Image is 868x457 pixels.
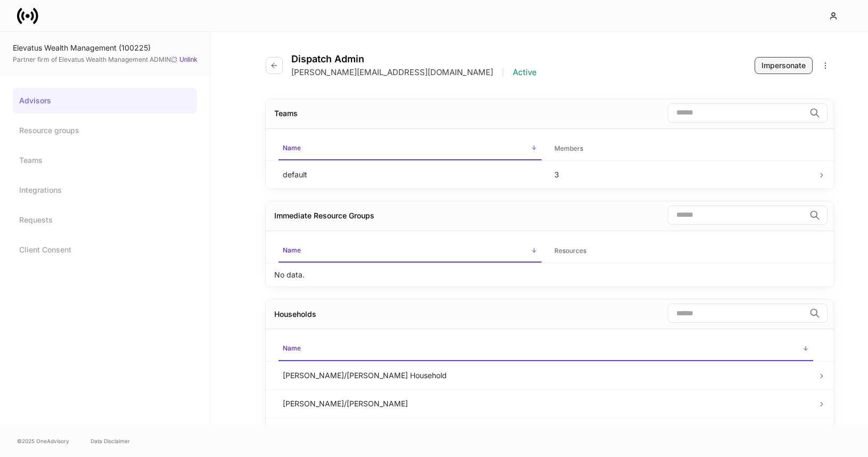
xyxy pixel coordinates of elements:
h6: Name [283,245,301,255]
td: [PERSON_NAME]/[PERSON_NAME] Household [274,418,817,446]
h6: Name [283,343,301,353]
a: Integrations [13,177,197,203]
p: No data. [274,270,305,280]
p: Active [513,67,537,78]
span: Name [279,240,542,263]
a: Teams [13,148,197,173]
div: Households [274,309,316,320]
span: Name [279,137,542,160]
h6: Members [554,143,583,153]
a: Client Consent [13,237,197,263]
span: Members [550,138,813,160]
a: Advisors [13,88,197,113]
a: Elevatus Wealth Management ADMIN [59,55,171,63]
td: default [274,160,546,189]
td: [PERSON_NAME]/[PERSON_NAME] Household [274,361,817,389]
h6: Resources [554,246,586,256]
h4: Dispatch Admin [291,53,537,65]
a: Resource groups [13,118,197,143]
div: Teams [274,108,298,119]
div: Impersonate [761,60,806,71]
span: Partner firm of [13,55,171,64]
span: Resources [550,240,813,262]
a: Data Disclaimer [91,437,130,445]
a: Requests [13,207,197,233]
p: | [502,67,504,78]
div: Elevatus Wealth Management (100225) [13,43,197,53]
button: Impersonate [755,57,813,74]
span: Name [279,338,813,361]
div: Immediate Resource Groups [274,210,374,221]
span: © 2025 OneAdvisory [17,437,69,445]
p: [PERSON_NAME][EMAIL_ADDRESS][DOMAIN_NAME] [291,67,493,78]
td: [PERSON_NAME]/[PERSON_NAME] [274,389,817,418]
h6: Name [283,143,301,153]
td: 3 [546,160,817,189]
button: Unlink [171,56,197,64]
